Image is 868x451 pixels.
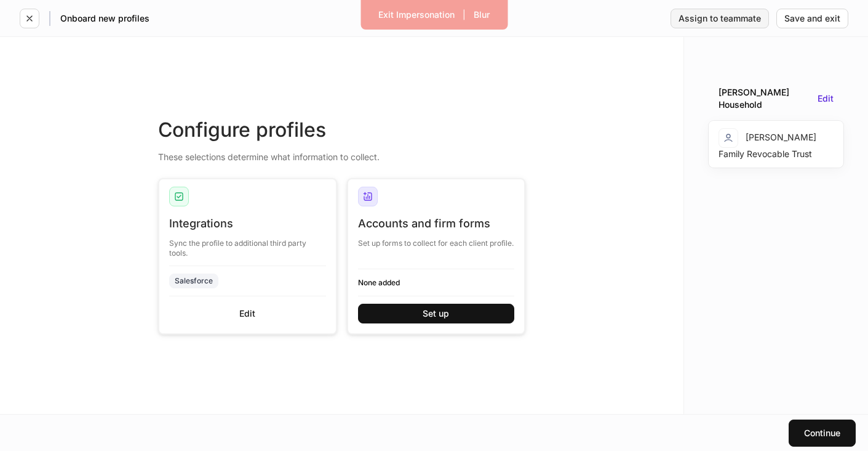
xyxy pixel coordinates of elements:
button: Blur [466,5,498,25]
button: Edit [818,94,834,103]
div: Integrations [169,216,326,231]
button: Continue [789,420,856,447]
div: Accounts and firm forms [358,216,515,231]
button: Assign to teammate [671,9,769,28]
div: Assign to teammate [679,14,761,23]
div: Sync the profile to additional third party tools. [169,231,326,258]
button: Exit Impersonation [370,5,463,25]
div: Exit Impersonation [378,10,455,19]
div: [PERSON_NAME] Household [719,86,813,111]
div: Blur [474,10,490,19]
h5: Onboard new profiles [60,12,149,25]
div: Continue [804,429,840,437]
h6: None added [358,277,515,288]
div: Save and exit [784,14,840,23]
button: Save and exit [776,9,848,28]
div: Set up [423,309,449,318]
div: Set up forms to collect for each client profile. [358,231,515,248]
div: These selections determine what information to collect. [158,144,525,163]
div: Salesforce [175,275,213,286]
button: Edit [169,304,326,323]
div: Configure profiles [158,116,525,144]
div: [PERSON_NAME] Family Revocable Trust [719,128,834,160]
button: Set up [358,304,515,323]
div: Edit [239,309,255,318]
